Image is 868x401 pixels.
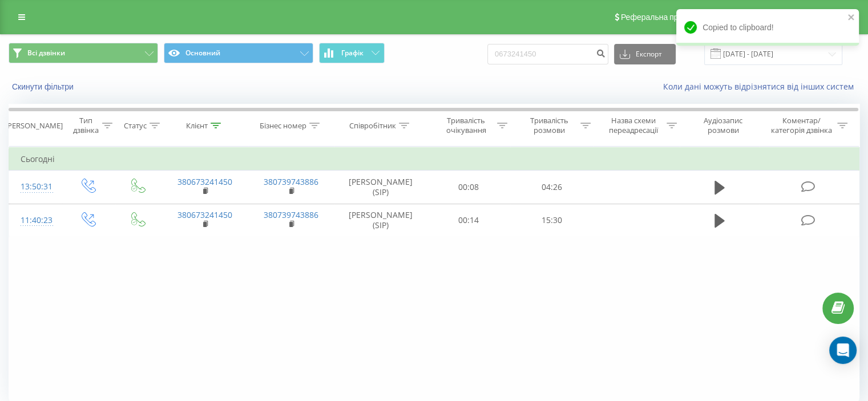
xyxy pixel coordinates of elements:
button: Всі дзвінки [9,43,158,63]
div: Copied to clipboard! [676,9,859,46]
div: Статус [124,121,147,131]
button: Графік [319,43,385,63]
td: 15:30 [510,204,593,237]
a: Коли дані можуть відрізнятися вiд інших систем [663,81,859,92]
span: Всі дзвінки [27,48,65,58]
a: 380739743886 [264,176,318,187]
td: 04:26 [510,171,593,204]
div: Коментар/категорія дзвінка [768,116,834,135]
td: 00:08 [427,171,510,204]
div: Тривалість очікування [438,116,495,135]
input: Пошук за номером [487,44,608,64]
td: Сьогодні [9,148,859,171]
div: Open Intercom Messenger [829,337,857,364]
a: 380673241450 [177,209,232,220]
button: Основний [164,43,313,63]
div: 11:40:23 [21,209,51,232]
button: Експорт [614,44,676,64]
div: Співробітник [349,121,396,131]
div: Клієнт [186,121,208,131]
button: Скинути фільтри [9,82,79,92]
button: close [847,13,855,23]
a: 380673241450 [177,176,232,187]
td: [PERSON_NAME] (SIP) [334,204,427,237]
td: [PERSON_NAME] (SIP) [334,171,427,204]
a: 380739743886 [264,209,318,220]
div: Тривалість розмови [520,116,578,135]
div: [PERSON_NAME] [5,121,63,131]
div: Аудіозапис розмови [690,116,757,135]
div: Назва схеми переадресації [604,116,664,135]
div: Тип дзвінка [72,116,99,135]
span: Графік [341,49,364,57]
span: Реферальна програма [621,13,705,22]
div: 13:50:31 [21,176,51,198]
td: 00:14 [427,204,510,237]
div: Бізнес номер [260,121,306,131]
